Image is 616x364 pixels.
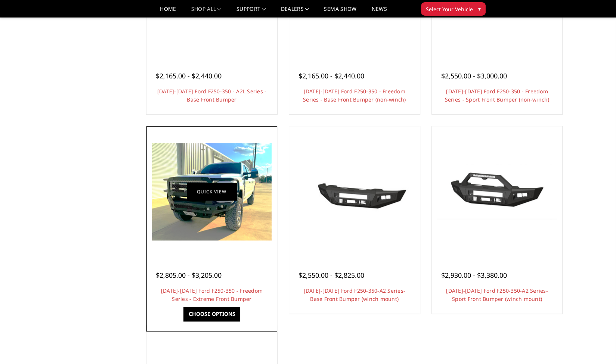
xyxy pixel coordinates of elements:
[183,307,240,321] a: Choose Options
[291,128,418,255] a: 2023-2025 Ford F250-350-A2 Series-Base Front Bumper (winch mount) 2023-2025 Ford F250-350-A2 Seri...
[445,88,550,103] a: [DATE]-[DATE] Ford F250-350 - Freedom Series - Sport Front Bumper (non-winch)
[446,287,548,302] a: [DATE]-[DATE] Ford F250-350-A2 Series-Sport Front Bumper (winch mount)
[156,71,222,80] span: $2,165.00 - $2,440.00
[478,5,481,13] span: ▾
[298,271,364,280] span: $2,550.00 - $2,825.00
[157,88,267,103] a: [DATE]-[DATE] Ford F250-350 - A2L Series - Base Front Bumper
[324,6,356,17] a: SEMA Show
[148,128,275,255] a: 2023-2025 Ford F250-350 - Freedom Series - Extreme Front Bumper 2023-2025 Ford F250-350 - Freedom...
[303,88,406,103] a: [DATE]-[DATE] Ford F250-350 - Freedom Series - Base Front Bumper (non-winch)
[441,271,507,280] span: $2,930.00 - $3,380.00
[156,271,222,280] span: $2,805.00 - $3,205.00
[191,6,222,17] a: shop all
[426,5,473,13] span: Select Your Vehicle
[161,287,263,302] a: [DATE]-[DATE] Ford F250-350 - Freedom Series - Extreme Front Bumper
[236,6,266,17] a: Support
[303,287,405,302] a: [DATE]-[DATE] Ford F250-350-A2 Series-Base Front Bumper (winch mount)
[421,2,486,16] button: Select Your Vehicle
[187,183,237,200] a: Quick view
[371,6,387,17] a: News
[441,71,507,80] span: $2,550.00 - $3,000.00
[434,128,561,255] a: 2023-2025 Ford F250-350-A2 Series-Sport Front Bumper (winch mount) 2023-2025 Ford F250-350-A2 Ser...
[298,71,364,80] span: $2,165.00 - $2,440.00
[152,143,272,240] img: 2023-2025 Ford F250-350 - Freedom Series - Extreme Front Bumper
[160,6,176,17] a: Home
[281,6,309,17] a: Dealers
